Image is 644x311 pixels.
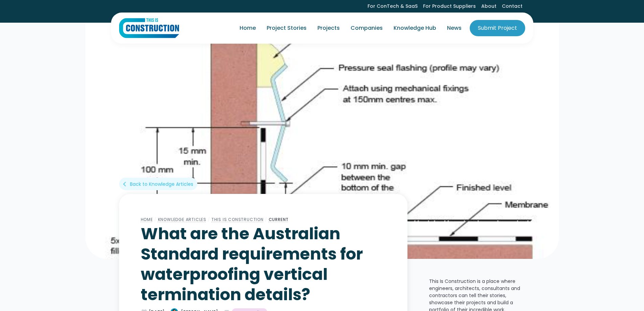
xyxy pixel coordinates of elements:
[212,217,264,222] a: This Is Construction
[388,19,442,38] a: Knowledge Hub
[119,18,179,38] img: This Is Construction Logo
[119,18,179,38] a: home
[130,181,193,187] div: Back to Knowledge Articles
[312,19,345,38] a: Projects
[470,20,525,36] a: Submit Project
[261,19,312,38] a: Project Stories
[123,181,129,187] div: arrow_back_ios
[478,24,517,32] div: Submit Project
[141,217,153,222] a: Home
[345,19,388,38] a: Companies
[269,217,289,222] a: Current
[206,216,212,224] div: /
[85,22,559,259] img: What are the Australian Standard requirements for waterproofing vertical termination details?
[153,216,158,224] div: /
[264,216,269,224] div: /
[141,224,386,305] h1: What are the Australian Standard requirements for waterproofing vertical termination details?
[119,178,197,190] a: arrow_back_iosBack to Knowledge Articles
[234,19,261,38] a: Home
[158,217,206,222] a: Knowledge Articles
[442,19,467,38] a: News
